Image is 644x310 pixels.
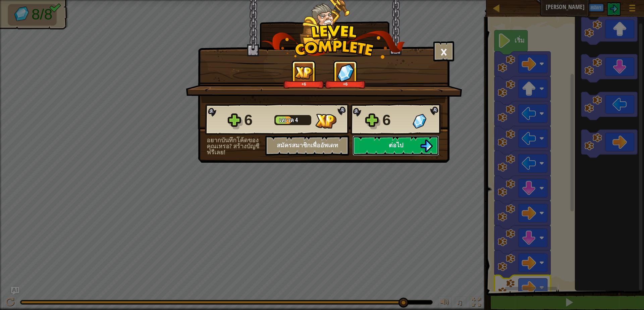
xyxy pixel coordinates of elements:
img: level_complete.png [261,25,405,59]
img: XP ที่ได้รับ [294,66,313,79]
button: ต่อไป [353,136,439,156]
img: อัญมณีที่ได้มา [337,63,354,82]
button: × [433,41,454,61]
img: อัญมณีที่ได้มา [413,114,426,128]
img: XP ที่ได้รับ [315,114,336,128]
div: อยากบันทึกโค้ดของคุณเหรอ? สร้างบัญชีฟรีเลย! [207,137,265,155]
div: 6 [244,109,270,131]
span: 4 [295,116,298,124]
span: ต่อไป [389,141,403,149]
div: +6 [285,82,323,87]
div: 6 [382,109,409,131]
div: +6 [326,82,364,87]
img: ต่อไป [420,140,433,152]
button: สมัครสมาชิกเพื่ออัพเดท [265,136,349,156]
span: เลเวล [279,116,295,124]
